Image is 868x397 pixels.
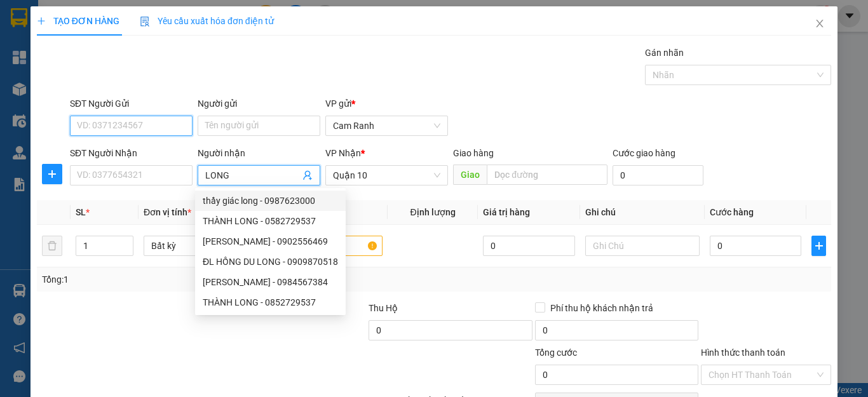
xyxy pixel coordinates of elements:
span: Bất kỳ [151,236,250,255]
img: icon [140,17,150,27]
div: [PERSON_NAME] - 0902556469 [203,234,338,248]
span: TẠO ĐƠN HÀNG [37,16,119,26]
span: Giao hàng [453,148,494,158]
span: Đơn vị tính [144,207,191,217]
div: ĐINH MINH LONG - 0984567384 [195,272,346,292]
span: Thu Hộ [369,303,398,313]
span: Giao [453,165,487,185]
div: thầy giác long - 0987623000 [195,191,346,211]
span: plus [812,241,825,251]
button: plus [811,236,826,256]
input: Ghi Chú [585,236,700,256]
span: plus [43,169,62,179]
span: Cước hàng [710,207,754,217]
span: Quận 10 [333,166,440,185]
span: Yêu cầu xuất hóa đơn điện tử [140,16,274,26]
div: Người gửi [198,97,320,111]
div: [PERSON_NAME] - 0984567384 [203,275,338,289]
div: ĐL HỒNG DU LONG - 0909870518 [195,252,346,272]
label: Gán nhãn [645,48,684,58]
div: Người nhận [198,146,320,160]
span: plus [37,17,46,25]
div: THÀNH LONG - 0582729537 [203,214,338,228]
div: THÀNH LONG - 0852729537 [203,295,338,309]
span: user-add [302,170,313,180]
span: Cam Ranh [333,116,440,135]
span: Tổng cước [535,347,577,358]
div: THÀNH LONG - 0852729537 [195,292,346,313]
div: THÀNH LONG - 0582729537 [195,211,346,231]
label: Hình thức thanh toán [701,347,785,358]
span: close [815,18,825,29]
label: Cước giao hàng [613,148,675,158]
span: Định lượng [410,207,455,217]
div: ĐL HỒNG DU LONG - 0909870518 [203,255,338,269]
input: Cước giao hàng [613,165,703,185]
button: plus [42,164,62,184]
span: Giá trị hàng [483,207,530,217]
div: SĐT Người Nhận [70,146,193,160]
span: SL [76,207,86,217]
div: Tổng: 1 [42,273,336,286]
div: MINH LONG - 0902556469 [195,231,346,252]
span: Phí thu hộ khách nhận trả [545,301,658,315]
span: VP Nhận [325,148,361,158]
button: Close [802,6,837,42]
input: 0 [483,236,574,256]
button: delete [42,236,62,256]
div: VP gửi [325,97,448,111]
div: SĐT Người Gửi [70,97,193,111]
th: Ghi chú [580,200,705,225]
input: Dọc đường [487,165,607,185]
div: thầy giác long - 0987623000 [203,194,338,208]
